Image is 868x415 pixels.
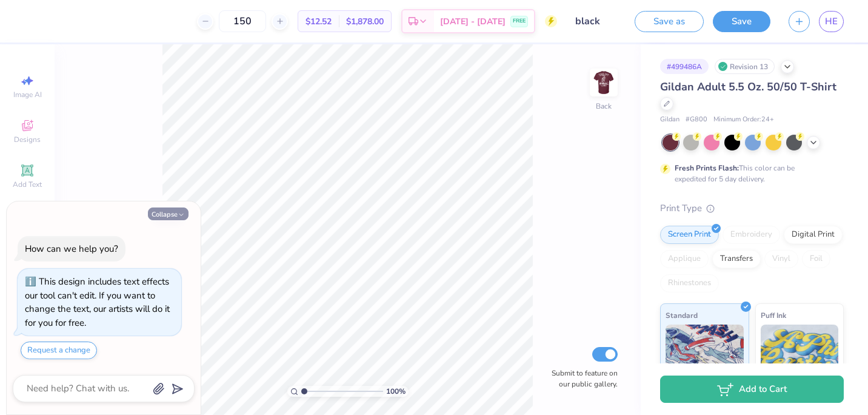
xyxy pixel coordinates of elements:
[712,250,761,268] div: Transfers
[305,15,332,28] span: $12.52
[21,342,97,359] button: Request a change
[660,226,719,244] div: Screen Print
[666,309,698,322] span: Standard
[219,10,266,32] input: – –
[825,15,838,29] span: HE
[513,17,526,25] span: FREE
[723,226,780,244] div: Embroidery
[713,115,774,125] span: Minimum Order: 24 +
[545,368,618,390] label: Submit to feature on our public gallery.
[761,325,839,385] img: Puff Ink
[819,11,844,32] a: HE
[660,201,844,215] div: Print Type
[386,386,406,397] span: 100 %
[675,163,824,184] div: This color can be expedited for 5 day delivery.
[346,15,384,28] span: $1,878.00
[715,59,775,74] div: Revision 13
[764,250,798,268] div: Vinyl
[440,15,506,28] span: [DATE] - [DATE]
[592,70,616,95] img: Back
[713,11,770,32] button: Save
[660,79,836,94] span: Gildan Adult 5.5 Oz. 50/50 T-Shirt
[660,274,719,292] div: Rhinestones
[660,59,709,74] div: # 499486A
[675,163,739,173] strong: Fresh Prints Flash:
[596,101,612,112] div: Back
[660,250,709,268] div: Applique
[784,226,843,244] div: Digital Print
[566,9,626,33] input: Untitled Design
[660,376,844,403] button: Add to Cart
[802,250,830,268] div: Foil
[25,275,170,329] div: This design includes text effects our tool can't edit. If you want to change the text, our artist...
[148,207,189,220] button: Collapse
[13,180,42,189] span: Add Text
[635,11,704,32] button: Save as
[686,115,707,125] span: # G800
[761,309,786,322] span: Puff Ink
[666,325,744,385] img: Standard
[13,90,42,100] span: Image AI
[25,243,118,255] div: How can we help you?
[14,135,41,144] span: Designs
[660,115,679,125] span: Gildan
